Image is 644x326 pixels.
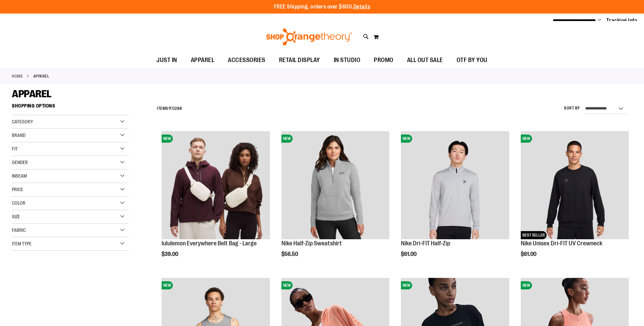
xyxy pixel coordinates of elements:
[401,281,412,289] span: NEW
[521,281,532,289] span: NEW
[521,231,547,239] span: BEST SELLER
[281,281,293,289] span: NEW
[401,251,418,257] span: $61.00
[158,128,273,274] div: product
[12,241,32,246] span: Item Type
[12,173,27,179] span: Inseam
[12,73,23,79] a: Home
[162,240,257,247] a: lululemon Everywhere Belt Bag - Large
[157,103,182,114] h2: Items to
[334,53,361,68] span: IN STUDIO
[228,53,265,68] span: ACCESSORIES
[157,53,177,68] span: JUST IN
[191,53,215,68] span: APPAREL
[12,100,129,115] strong: Shopping Options
[162,131,270,240] a: lululemon Everywhere Belt Bag - LargeNEW
[401,240,450,247] a: Nike Dri-FIT Half-Zip
[407,53,443,68] span: ALL OUT SALE
[521,251,537,257] span: $61.00
[401,131,509,240] a: Nike Dri-FIT Half-ZipNEW
[281,135,293,143] span: NEW
[279,53,320,68] span: RETAIL DISPLAY
[401,135,412,143] span: NEW
[281,131,389,239] img: Nike Half-Zip Sweatshirt
[353,4,370,10] a: Details
[278,128,393,274] div: product
[521,135,532,143] span: NEW
[12,187,23,192] span: Price
[12,200,25,206] span: Color
[517,128,632,274] div: product
[33,73,50,79] strong: APPAREL
[521,240,602,247] a: Nike Unisex Dri-FIT UV Crewneck
[162,135,173,143] span: NEW
[401,131,509,239] img: Nike Dri-FIT Half-Zip
[162,281,173,289] span: NEW
[162,131,270,239] img: lululemon Everywhere Belt Bag - Large
[521,131,629,239] img: Nike Unisex Dri-FIT UV Crewneck
[162,251,179,257] span: $39.00
[12,88,52,100] span: APPAREL
[12,146,18,151] span: Fit
[564,105,580,111] label: Sort By
[281,240,342,247] a: Nike Half-Zip Sweatshirt
[175,106,182,111] span: 284
[12,214,20,219] span: Size
[598,17,601,24] button: Account menu
[398,128,512,274] div: product
[606,17,638,24] a: Tracking Info
[281,131,389,240] a: Nike Half-Zip SweatshirtNEW
[12,160,28,165] span: Gender
[12,119,33,124] span: Category
[265,28,353,45] img: Shop Orangetheory
[281,251,299,257] span: $56.50
[457,53,487,68] span: OTF BY YOU
[12,133,25,138] span: Brand
[12,227,26,233] span: Fabric
[374,53,393,68] span: PROMO
[274,3,370,11] p: FREE Shipping, orders over $600.
[521,131,629,240] a: Nike Unisex Dri-FIT UV CrewneckNEWBEST SELLER
[168,106,170,111] span: 1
